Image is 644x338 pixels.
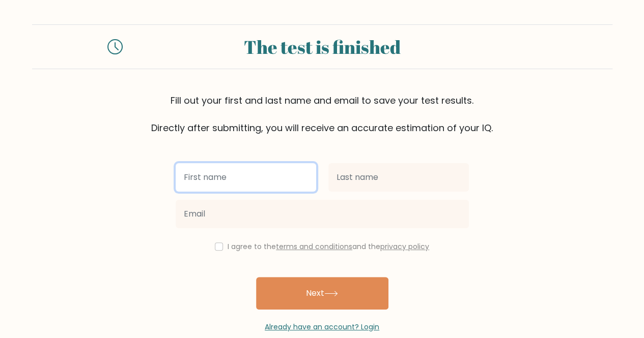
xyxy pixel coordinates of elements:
[135,33,510,60] div: The test is finished
[228,241,429,252] label: I agree to the and the
[176,163,316,192] input: First name
[276,241,352,252] a: terms and conditions
[380,241,429,252] a: privacy policy
[256,277,388,310] button: Next
[176,200,469,228] input: Email
[328,163,469,192] input: Last name
[265,322,379,332] a: Already have an account? Login
[32,94,612,135] div: Fill out your first and last name and email to save your test results. Directly after submitting,...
